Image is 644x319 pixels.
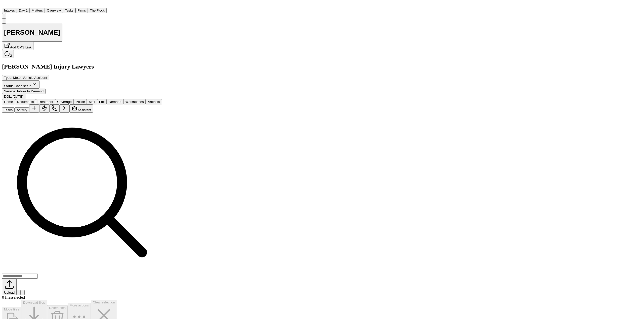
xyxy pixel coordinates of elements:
span: [DATE] [13,95,23,98]
button: Edit matter name [2,24,62,42]
span: Clear selection [93,300,115,304]
button: Matters [30,8,45,13]
button: Tasks [63,8,75,13]
img: Finch Logo [2,2,8,7]
span: Move files [4,307,19,311]
button: Overview [45,8,63,13]
span: Intake to Demand [17,89,44,93]
span: Workspaces [125,100,144,104]
span: Download files [23,301,45,304]
span: Documents [17,100,34,104]
span: 2 [10,54,12,57]
div: 0 files selected [2,295,162,300]
span: DOL : [4,95,12,98]
span: Case setup [15,84,31,88]
a: Firms [75,8,88,12]
button: Edit DOL: 2025-09-08 [2,94,25,99]
h2: [PERSON_NAME] Injury Lawyers [2,63,162,70]
span: Add CMS Link [10,45,31,49]
span: Artifacts [148,100,160,104]
button: Upload [2,279,17,295]
button: 2 active tasks [2,50,14,58]
span: Motor Vehicle Accident [13,76,47,80]
span: Coverage [57,100,72,104]
a: Home [2,3,8,8]
button: Add CMS Link [2,42,33,50]
span: Home [4,100,13,104]
button: Edit Service: Intake to Demand [2,89,46,94]
button: Intakes [2,8,17,13]
span: Assistant [77,108,91,112]
span: Treatment [38,100,53,104]
a: Matters [30,8,45,12]
span: Service : [4,89,16,93]
span: Type : [4,76,12,80]
button: Edit Type: Motor Vehicle Accident [2,75,49,80]
button: Change status from Case setup [2,80,39,89]
button: Day 1 [17,8,30,13]
span: Police [76,100,85,104]
input: Search files [2,274,38,279]
button: Firms [75,8,88,13]
button: Activity [15,107,29,113]
a: The Flock [88,8,107,12]
button: The Flock [88,8,107,13]
span: More actions [70,303,89,307]
button: Copy Matter ID [2,18,6,24]
button: Assistant [69,104,93,113]
a: Overview [45,8,63,12]
span: Mail [89,100,95,104]
span: Fax [99,100,105,104]
span: Status: [4,84,15,88]
span: Delete files [49,306,66,310]
button: Make a Call [49,104,59,113]
button: Create Immediate Task [39,104,49,113]
a: Intakes [2,8,17,12]
span: Demand [109,100,121,104]
button: Tasks [2,107,15,113]
button: Add Task [29,104,39,113]
a: Tasks [63,8,75,12]
h1: [PERSON_NAME] [4,29,60,36]
a: Day 1 [17,8,30,12]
